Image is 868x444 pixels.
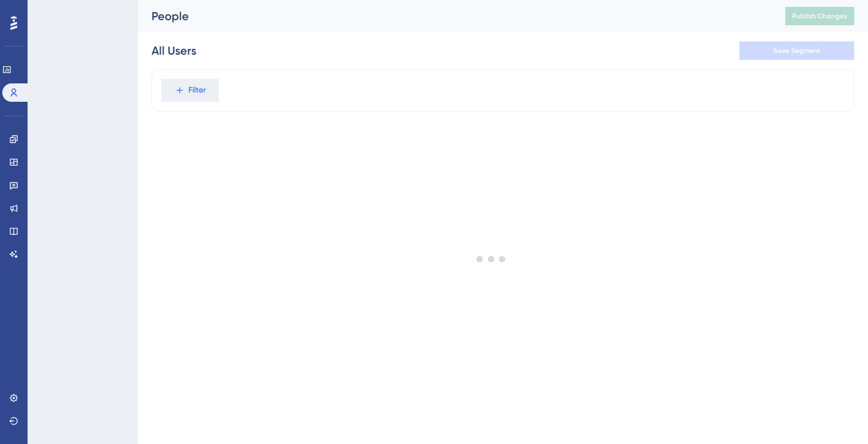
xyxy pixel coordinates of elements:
[792,12,847,21] span: Publish Changes
[773,46,820,55] span: Save Segment
[739,41,854,60] button: Save Segment
[152,43,196,59] div: All Users
[785,7,854,25] button: Publish Changes
[152,8,757,24] div: People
